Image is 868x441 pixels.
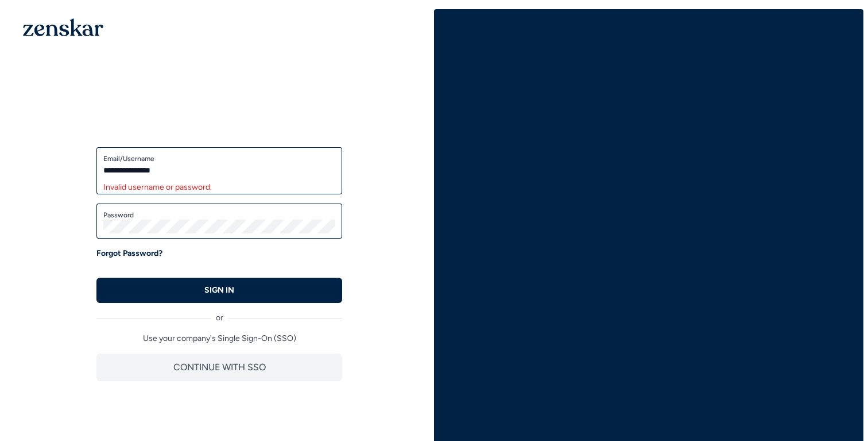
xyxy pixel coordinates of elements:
label: Password [103,210,335,220]
div: Invalid username or password. [103,182,335,193]
button: CONTINUE WITH SSO [96,354,342,381]
a: Forgot Password? [96,248,162,259]
div: or [96,303,342,324]
img: 1OGAJ2xQqyY4LXKgY66KYq0eOWRCkrZdAb3gUhuVAqdWPZE9SRJmCz+oDMSn4zDLXe31Ii730ItAGKgCKgCCgCikA4Av8PJUP... [23,18,103,36]
label: Email/Username [103,154,335,163]
p: Use your company's Single Sign-On (SSO) [96,333,342,344]
p: SIGN IN [204,285,234,296]
button: SIGN IN [96,278,342,303]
